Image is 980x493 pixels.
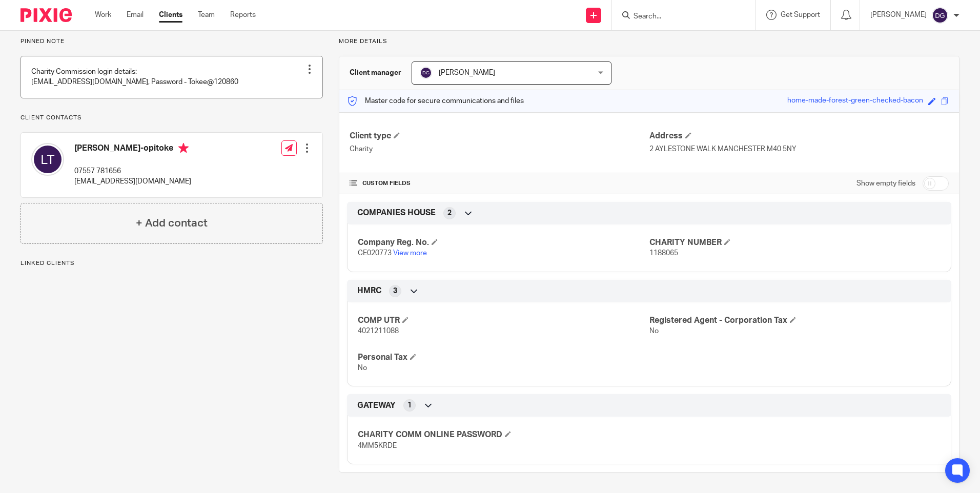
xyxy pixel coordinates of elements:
span: COMPANIES HOUSE [357,208,436,218]
span: [PERSON_NAME] [439,69,495,76]
input: Search [632,12,725,22]
p: Linked clients [21,259,323,268]
p: Charity [350,144,649,154]
p: Pinned note [21,37,323,46]
h4: Registered Agent - Corporation Tax [649,315,941,326]
p: [PERSON_NAME] [870,10,927,20]
span: 1 [407,400,412,410]
i: Primary [178,143,189,153]
span: Get Support [781,11,820,18]
h4: CHARITY NUMBER [649,237,941,248]
img: Pixie [21,8,72,22]
img: svg%3E [31,143,64,176]
div: home-made-forest-green-checked-bacon [787,95,923,107]
a: Reports [230,10,256,20]
h4: CHARITY COMM ONLINE PASSWORD [358,429,649,440]
a: Team [198,10,215,20]
span: CE020773 [358,250,392,257]
h3: Client manager [350,68,401,78]
h4: Company Reg. No. [358,237,649,248]
span: No [358,364,367,372]
p: 07557 781656 [74,166,191,176]
h4: + Add contact [136,215,208,231]
span: 4021211088 [358,327,399,335]
h4: Address [649,131,949,141]
img: svg%3E [420,67,432,79]
p: More details [339,37,959,46]
a: Work [95,10,111,20]
span: 2 [447,208,452,218]
h4: CUSTOM FIELDS [350,179,649,188]
h4: COMP UTR [358,315,649,326]
span: No [649,327,659,335]
h4: [PERSON_NAME]-opitoke [74,143,191,156]
span: 1188065 [649,250,678,257]
a: Email [127,10,144,20]
p: Client contacts [21,114,323,122]
label: Show empty fields [856,178,915,189]
p: Master code for secure communications and files [347,96,524,106]
h4: Client type [350,131,649,141]
img: svg%3E [932,7,948,24]
span: 3 [393,286,397,296]
span: 4MM5KRDE [358,442,397,449]
span: HMRC [357,285,381,296]
p: 2 AYLESTONE WALK MANCHESTER M40 5NY [649,144,949,154]
span: GATEWAY [357,400,396,411]
p: [EMAIL_ADDRESS][DOMAIN_NAME] [74,176,191,187]
a: Clients [159,10,182,20]
h4: Personal Tax [358,352,649,363]
a: View more [393,250,427,257]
